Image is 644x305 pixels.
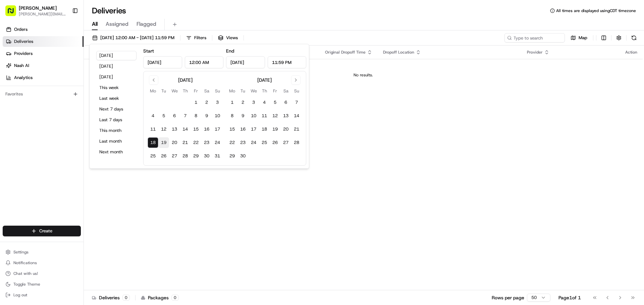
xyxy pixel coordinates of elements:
button: 1 [191,97,201,108]
span: Nash AI [14,63,29,69]
button: 29 [191,151,201,161]
button: This week [96,83,137,92]
button: 16 [237,124,248,135]
button: 10 [248,110,259,121]
button: 3 [248,97,259,108]
button: 23 [201,137,212,148]
div: 0 [171,295,179,301]
div: Start new chat [23,64,110,71]
span: Original Dropoff Time [325,50,366,55]
div: 📗 [7,98,12,103]
button: 26 [270,137,280,148]
div: [DATE] [178,77,193,83]
th: Tuesday [237,87,248,94]
button: 27 [169,151,180,161]
input: Type to search [504,33,565,43]
button: 4 [148,110,158,121]
span: Providers [14,51,33,57]
button: 3 [212,97,223,108]
button: 7 [291,97,302,108]
button: 24 [212,137,223,148]
span: Create [39,228,52,234]
span: [PERSON_NAME][EMAIL_ADDRESS][DOMAIN_NAME] [19,11,67,17]
th: Wednesday [248,87,259,94]
th: Saturday [201,87,212,94]
button: [DATE] [96,72,137,82]
input: Clear [17,43,111,50]
div: [DATE] [257,77,272,83]
input: Date [143,56,182,68]
th: Thursday [259,87,270,94]
th: Sunday [291,87,302,94]
div: 💻 [57,98,62,103]
button: 21 [180,137,191,148]
span: Dropoff Location [383,50,414,55]
button: Last week [96,94,137,103]
button: 14 [291,110,302,121]
button: 8 [191,110,201,121]
button: 4 [259,97,270,108]
div: Page 1 of 1 [558,294,581,301]
span: Pylon [67,113,81,119]
button: 6 [280,97,291,108]
button: Toggle Theme [3,280,81,289]
button: [DATE] 12:00 AM - [DATE] 11:59 PM [89,33,177,43]
th: Friday [270,87,280,94]
img: Nash [7,7,20,20]
input: Time [268,56,307,68]
button: 22 [191,137,201,148]
button: 5 [158,110,169,121]
button: 10 [212,110,223,121]
button: Chat with us! [3,269,81,278]
th: Saturday [280,87,291,94]
button: 24 [248,137,259,148]
button: 28 [291,137,302,148]
button: 31 [212,151,223,161]
button: 20 [280,124,291,135]
button: 28 [180,151,191,161]
button: [PERSON_NAME][PERSON_NAME][EMAIL_ADDRESS][DOMAIN_NAME] [3,3,69,19]
button: 29 [227,151,237,161]
span: Assigned [106,20,128,28]
th: Sunday [212,87,223,94]
button: Refresh [629,33,639,43]
a: Providers [3,48,84,59]
button: 15 [227,124,237,135]
button: Go to next month [291,75,301,85]
a: 💻API Documentation [54,94,110,106]
button: Create [3,226,81,236]
label: End [226,48,234,54]
span: Log out [13,292,27,298]
button: 9 [201,110,212,121]
a: Powered byPylon [47,113,81,119]
button: 11 [259,110,270,121]
button: 16 [201,124,212,135]
button: 17 [212,124,223,135]
div: Packages [141,294,179,301]
button: Go to previous month [149,75,158,85]
button: 18 [148,137,158,148]
button: Start new chat [114,66,122,74]
button: Filters [183,33,209,43]
button: 30 [201,151,212,161]
p: Rows per page [492,294,524,301]
button: 21 [291,124,302,135]
button: [DATE] [96,51,137,60]
input: Time [185,56,224,68]
button: 19 [270,124,280,135]
button: Last 7 days [96,115,137,125]
label: Start [143,48,154,54]
button: [PERSON_NAME] [19,5,57,11]
button: 8 [227,110,237,121]
a: Deliveries [3,36,84,47]
button: 17 [248,124,259,135]
span: All [92,20,98,28]
input: Date [226,56,265,68]
button: 19 [158,137,169,148]
button: 15 [191,124,201,135]
th: Monday [148,87,158,94]
span: Views [226,35,238,41]
span: Analytics [14,75,33,81]
div: 0 [122,295,130,301]
button: 9 [237,110,248,121]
